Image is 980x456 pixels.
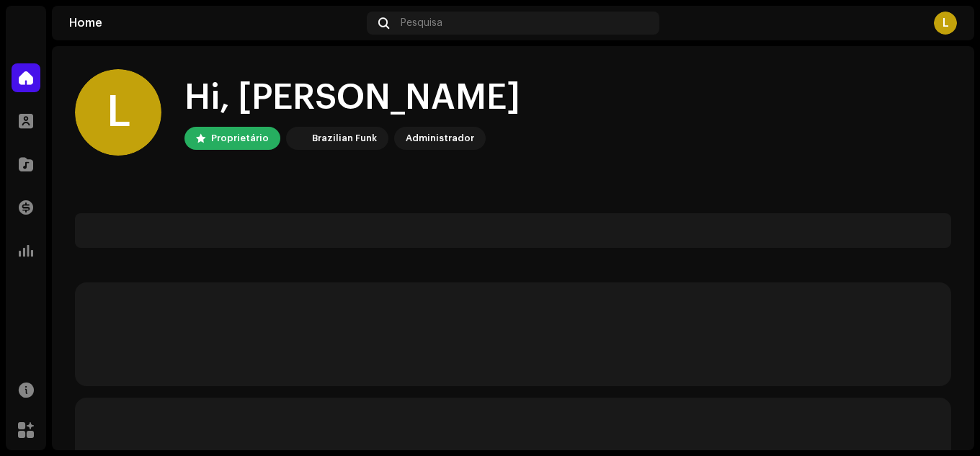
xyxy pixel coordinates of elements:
span: Pesquisa [401,17,442,29]
div: Home [69,17,361,29]
div: Administrador [406,130,474,147]
div: Proprietário [211,130,269,147]
div: Hi, [PERSON_NAME] [184,75,520,121]
div: L [934,12,957,35]
div: Brazilian Funk [312,130,377,147]
img: 71bf27a5-dd94-4d93-852c-61362381b7db [289,130,306,147]
div: L [75,69,161,156]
